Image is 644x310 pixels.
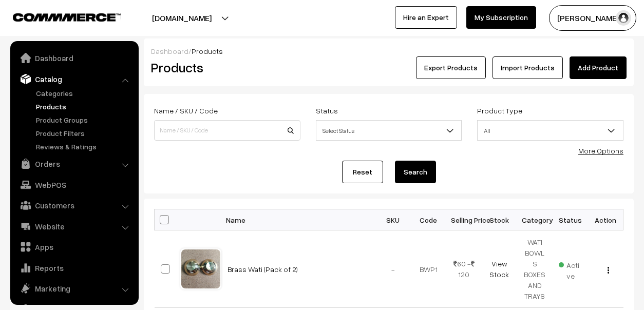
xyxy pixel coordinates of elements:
[478,122,623,140] span: All
[154,120,300,141] input: Name / SKU / Code
[151,47,188,55] a: Dashboard
[395,161,436,183] button: Search
[13,238,135,256] a: Apps
[33,101,135,112] a: Products
[616,10,631,26] img: user
[416,56,486,79] button: Export Products
[13,49,135,67] a: Dashboard
[13,154,135,173] a: Orders
[13,196,135,215] a: Customers
[13,217,135,236] a: Website
[342,161,383,183] a: Reset
[493,56,563,79] a: Import Products
[33,88,135,99] a: Categories
[578,146,623,155] a: More Options
[477,120,623,141] span: All
[151,60,299,75] h2: Products
[517,230,553,308] td: WATI BOWLS BOXES AND TRAYS
[192,47,223,55] span: Products
[221,209,375,230] th: Name
[13,176,135,194] a: WebPOS
[489,259,509,279] a: View Stock
[375,209,411,230] th: SKU
[154,105,218,116] label: Name / SKU / Code
[13,279,135,298] a: Marketing
[33,128,135,139] a: Product Filters
[411,230,446,308] td: BWP1
[228,265,298,274] a: Brass Wati (Pack of 2)
[33,114,135,125] a: Product Groups
[33,141,135,152] a: Reviews & Ratings
[588,209,623,230] th: Action
[375,230,411,308] td: -
[549,5,636,31] button: [PERSON_NAME]…
[151,46,627,56] div: /
[13,70,135,88] a: Catalog
[466,6,536,29] a: My Subscription
[482,209,517,230] th: Stock
[316,105,338,116] label: Status
[446,209,482,230] th: Selling Price
[477,105,522,116] label: Product Type
[13,259,135,277] a: Reports
[517,209,553,230] th: Category
[13,10,103,23] a: COMMMERCE
[570,56,627,79] a: Add Product
[316,120,462,141] span: Select Status
[608,267,609,274] img: Menu
[116,5,248,31] button: [DOMAIN_NAME]
[13,13,121,21] img: COMMMERCE
[559,257,582,281] span: Active
[553,209,588,230] th: Status
[395,6,457,29] a: Hire an Expert
[411,209,446,230] th: Code
[316,122,462,140] span: Select Status
[446,230,482,308] td: 60 - 120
